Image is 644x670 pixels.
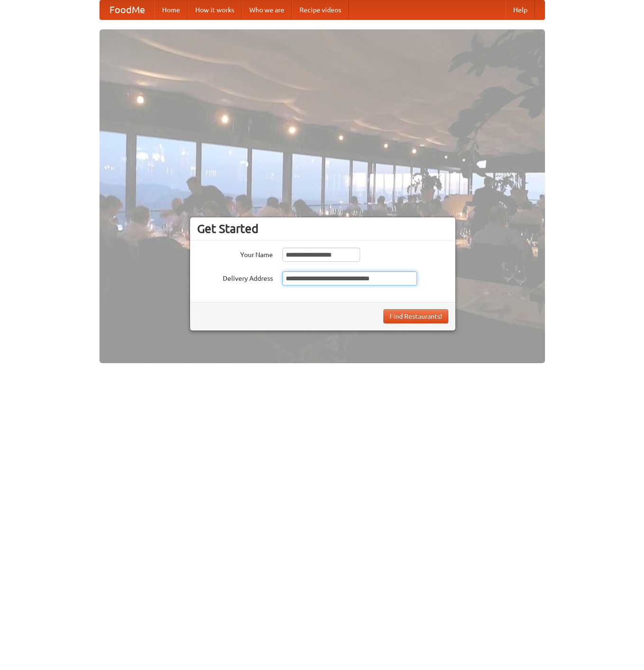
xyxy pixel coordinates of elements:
label: Your Name [197,248,273,259]
label: Delivery Address [197,271,273,283]
h3: Get Started [197,222,448,236]
a: Recipe videos [292,0,349,19]
button: Find Restaurants! [383,309,448,323]
a: Home [154,0,188,19]
a: Help [506,0,535,19]
a: Who we are [242,0,292,19]
a: How it works [188,0,242,19]
a: FoodMe [100,0,154,19]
